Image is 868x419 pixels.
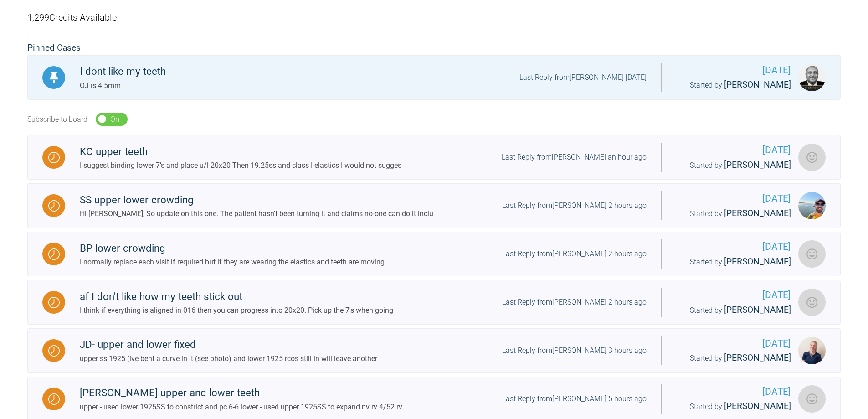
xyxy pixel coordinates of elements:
[80,208,433,220] div: Hi [PERSON_NAME], So update on this one. The patient hasn't been turning it and claims no-one can...
[724,79,791,90] span: [PERSON_NAME]
[676,158,791,172] div: Started by
[798,192,826,219] img: Owen Walls
[27,232,841,276] a: WaitingBP lower crowdingI normally replace each visit if required but if they are wearing the ela...
[676,207,791,221] div: Started by
[80,63,166,80] div: I dont like my teeth
[676,255,791,269] div: Started by
[676,351,791,365] div: Started by
[676,399,791,414] div: Started by
[48,152,60,163] img: Waiting
[798,144,826,171] img: Roekshana Shar
[676,191,791,206] span: [DATE]
[110,114,119,125] div: On
[80,192,433,208] div: SS upper lower crowding
[48,345,60,357] img: Waiting
[724,352,791,363] span: [PERSON_NAME]
[798,240,826,268] img: Roekshana Shar
[80,305,393,316] div: I think if everything is aligned in 016 then you can progress into 20x20. Pick up the 7's when going
[798,64,826,91] img: Utpalendu Bose
[48,200,60,212] img: Waiting
[502,151,647,163] div: Last Reply from [PERSON_NAME] an hour ago
[724,160,791,170] span: [PERSON_NAME]
[27,183,841,228] a: WaitingSS upper lower crowdingHi [PERSON_NAME], So update on this one. The patient hasn't been tu...
[27,114,87,125] div: Subscribe to board
[519,72,647,83] div: Last Reply from [PERSON_NAME] [DATE]
[502,296,647,308] div: Last Reply from [PERSON_NAME] 2 hours ago
[48,297,60,308] img: Waiting
[27,55,841,100] a: PinnedI dont like my teethOJ is 4.5mmLast Reply from[PERSON_NAME] [DATE][DATE]Started by [PERSON_...
[724,401,791,411] span: [PERSON_NAME]
[798,337,826,364] img: Olivia Nixon
[676,143,791,158] span: [DATE]
[676,63,791,78] span: [DATE]
[676,288,791,303] span: [DATE]
[502,200,647,212] div: Last Reply from [PERSON_NAME] 2 hours ago
[80,401,402,413] div: upper - used lower 1925SS to constrict and pc 6-6 lower - used upper 1925SS to expand nv rv 4/52 rv
[27,1,841,34] div: 1,299 Credits Available
[798,289,826,316] img: Roekshana Shar
[676,384,791,399] span: [DATE]
[80,289,393,305] div: af I don't like how my teeth stick out
[502,345,647,357] div: Last Reply from [PERSON_NAME] 3 hours ago
[80,336,377,353] div: JD- upper and lower fixed
[27,280,841,325] a: Waitingaf I don't like how my teeth stick outI think if everything is aligned in 016 then you can...
[676,78,791,92] div: Started by
[80,160,401,171] div: I suggest binding lower 7’s and place u/l 20x20 Then 19.25ss and class I elastics I would not sugges
[724,208,791,218] span: [PERSON_NAME]
[27,328,841,373] a: WaitingJD- upper and lower fixedupper ss 1925 (ive bent a curve in it (see photo) and lower 1925 ...
[676,336,791,351] span: [DATE]
[80,144,401,160] div: KC upper teeth
[27,135,841,180] a: WaitingKC upper teethI suggest binding lower 7’s and place u/l 20x20 Then 19.25ss and class I ela...
[80,240,385,257] div: BP lower crowding
[48,393,60,405] img: Waiting
[724,256,791,267] span: [PERSON_NAME]
[502,248,647,260] div: Last Reply from [PERSON_NAME] 2 hours ago
[80,80,166,92] div: OJ is 4.5mm
[48,72,60,83] img: Pinned
[80,385,402,401] div: [PERSON_NAME] upper and lower teeth
[80,353,377,365] div: upper ss 1925 (ive bent a curve in it (see photo) and lower 1925 rcos still in will leave another
[502,393,647,405] div: Last Reply from [PERSON_NAME] 5 hours ago
[676,303,791,317] div: Started by
[724,305,791,315] span: [PERSON_NAME]
[676,239,791,254] span: [DATE]
[80,256,385,268] div: I normally replace each visit if required but if they are wearing the elastics and teeth are moving
[27,41,841,55] h2: Pinned Cases
[48,248,60,260] img: Waiting
[798,385,826,413] img: Neil Fearns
